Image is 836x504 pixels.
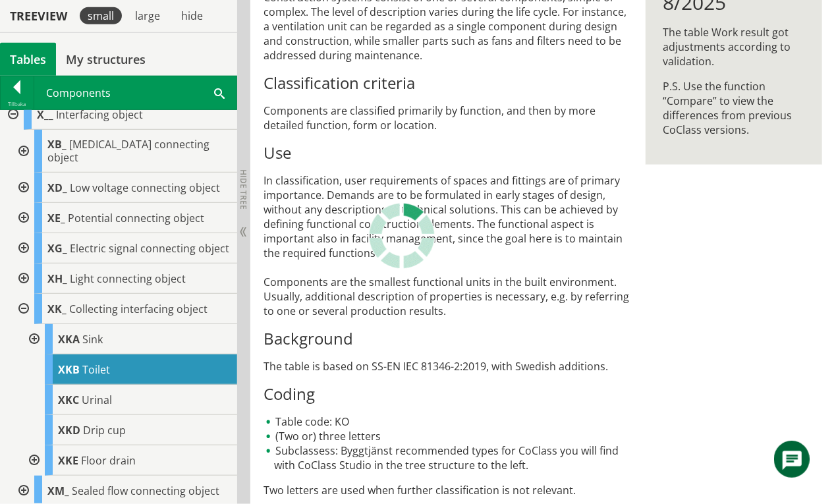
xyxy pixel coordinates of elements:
div: Treeview [3,9,74,23]
span: Light connecting object [70,271,186,286]
li: Table code: KO [264,414,632,429]
span: Sök i tabellen [214,86,225,99]
h3: Use [264,143,632,163]
span: XK_ [47,302,67,316]
span: XKA [58,332,80,347]
span: X__ [37,107,53,122]
div: large [127,7,168,24]
span: Potential connecting object [68,211,204,225]
span: Toilet [82,362,110,377]
span: XD_ [47,181,67,195]
span: Floor drain [81,453,136,468]
span: Hide tree [238,169,249,210]
span: XG_ [47,241,67,256]
div: Components [34,76,237,109]
span: Interfacing object [56,107,143,122]
li: Subclassess: Byggtjänst recommended types for CoClass you will find with CoClass Studio in the tr... [264,443,632,472]
span: Electric signal connecting object [70,241,229,256]
span: Sink [82,332,103,347]
img: Laddar [369,203,435,269]
a: My structures [56,43,155,76]
div: Tillbaka [1,99,34,109]
span: XKB [58,362,80,377]
p: P.S. Use the function “Compare” to view the differences from previous CoClass versions. [663,79,805,137]
span: [MEDICAL_DATA] connecting object [47,137,209,165]
span: Low voltage connecting object [70,181,220,195]
span: XB_ [47,137,67,152]
span: Drip cup [83,423,126,437]
span: XKC [58,393,79,407]
span: XM_ [47,484,69,498]
span: XE_ [47,211,65,225]
h3: Classification criteria [264,73,632,93]
span: Collecting interfacing object [69,302,208,316]
div: small [80,7,122,24]
span: XH_ [47,271,67,286]
li: (Two or) three letters [264,429,632,443]
span: XKE [58,453,78,468]
div: hide [173,7,211,24]
h3: Background [264,329,632,349]
span: Urinal [82,393,112,407]
p: The table Work result got adjustments according to validation. [663,25,805,69]
h3: Coding [264,384,632,404]
span: Sealed flow connecting object [72,484,219,498]
span: XKD [58,423,80,437]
